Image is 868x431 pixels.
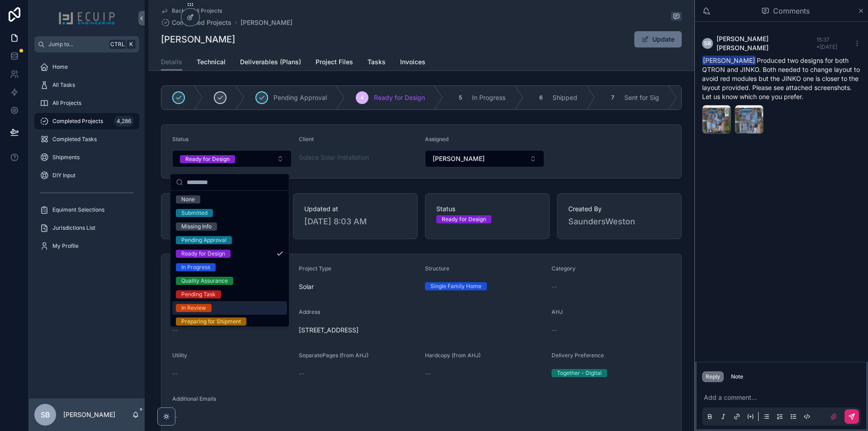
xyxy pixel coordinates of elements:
[34,202,139,218] a: Equiment Selections
[52,172,75,179] span: DIY Input
[472,93,505,102] span: In Progress
[552,326,557,335] span: --
[197,54,226,72] a: Technical
[181,209,208,217] div: Submitted
[172,395,216,402] span: Additional Emails
[368,54,386,72] a: Tasks
[299,153,369,162] a: Solace Solar Installation
[52,136,97,143] span: Completed Tasks
[52,206,104,213] span: Equiment Selections
[181,290,216,298] div: Pending Task
[552,308,563,315] span: AHJ
[52,99,81,107] span: All Projects
[34,113,139,129] a: Completed Projects4,286
[240,57,301,66] span: Deliverables (Plans)
[568,204,670,213] span: Created By
[727,371,747,382] button: Note
[425,265,449,272] span: Structure
[172,352,187,359] span: Utility
[624,93,659,102] span: Sent for Sig
[360,94,364,101] span: 4
[52,242,79,250] span: My Profile
[299,282,314,291] span: Solar
[161,18,231,27] a: Completed Projects
[430,282,481,290] div: Single Family Home
[299,326,544,335] span: [STREET_ADDRESS]
[52,224,95,232] span: Jurisdictions List
[181,277,228,285] div: Quality Assurance
[52,154,80,161] span: Shipments
[552,282,557,291] span: --
[109,40,126,49] span: Ctrl
[114,116,134,127] div: 4,286
[63,410,115,419] p: [PERSON_NAME]
[172,326,178,335] span: --
[634,31,682,47] button: Update
[181,317,241,326] div: Preparing for Shipment
[172,369,178,378] span: --
[48,41,106,48] span: Jump to...
[181,223,212,231] div: Missing Info
[400,54,425,72] a: Invoices
[299,308,320,315] span: Address
[34,59,139,75] a: Home
[172,150,292,167] button: Select Button
[185,155,230,163] div: Ready for Design
[702,57,860,100] span: Produced two designs for both QTRON and JINKO. Both needed to change layout to avoid red modules ...
[161,33,235,46] h1: [PERSON_NAME]
[161,54,182,71] a: Details
[368,57,386,66] span: Tasks
[425,352,481,359] span: Hardcopy (from AHJ)
[316,54,353,72] a: Project Files
[240,54,301,72] a: Deliverables (Plans)
[552,265,576,272] span: Category
[34,167,139,184] a: DIY Input
[442,215,486,223] div: Ready for Design
[299,352,368,359] span: SeparatePages (from AHJ)
[34,95,139,111] a: All Projects
[241,18,292,27] a: [PERSON_NAME]
[34,149,139,166] a: Shipments
[459,94,462,101] span: 5
[170,191,289,327] div: Suggestions
[181,263,210,271] div: In Progress
[58,11,115,25] img: App logo
[52,118,103,125] span: Completed Projects
[731,373,743,380] div: Note
[181,195,195,204] div: None
[197,57,226,66] span: Technical
[161,7,222,14] a: Back to All Projects
[127,41,135,48] span: K
[557,369,602,377] div: Together - Digital
[274,93,327,102] span: Pending Approval
[374,93,425,102] span: Ready for Design
[539,94,542,101] span: 6
[816,36,837,50] span: 15:37 • [DATE]
[172,18,231,27] span: Completed Projects
[34,220,139,236] a: Jurisdictions List
[181,250,225,258] div: Ready for Design
[436,204,538,213] span: Status
[34,77,139,93] a: All Tasks
[552,93,577,102] span: Shipped
[299,265,331,272] span: Project Type
[425,150,544,167] button: Select Button
[316,57,353,66] span: Project Files
[425,136,448,142] span: Assigned
[773,5,810,16] span: Comments
[34,238,139,254] a: My Profile
[34,131,139,147] a: Completed Tasks
[568,215,670,228] span: SaundersWeston
[181,236,226,244] div: Pending Approval
[717,34,816,52] span: [PERSON_NAME] [PERSON_NAME]
[52,63,68,71] span: Home
[161,57,182,66] span: Details
[304,204,406,213] span: Updated at
[29,52,145,266] div: scrollable content
[304,215,406,228] span: [DATE] 8:03 AM
[299,369,304,378] span: --
[552,352,604,359] span: Delivery Preference
[425,369,430,378] span: --
[704,40,711,47] span: SB
[41,409,50,420] span: SB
